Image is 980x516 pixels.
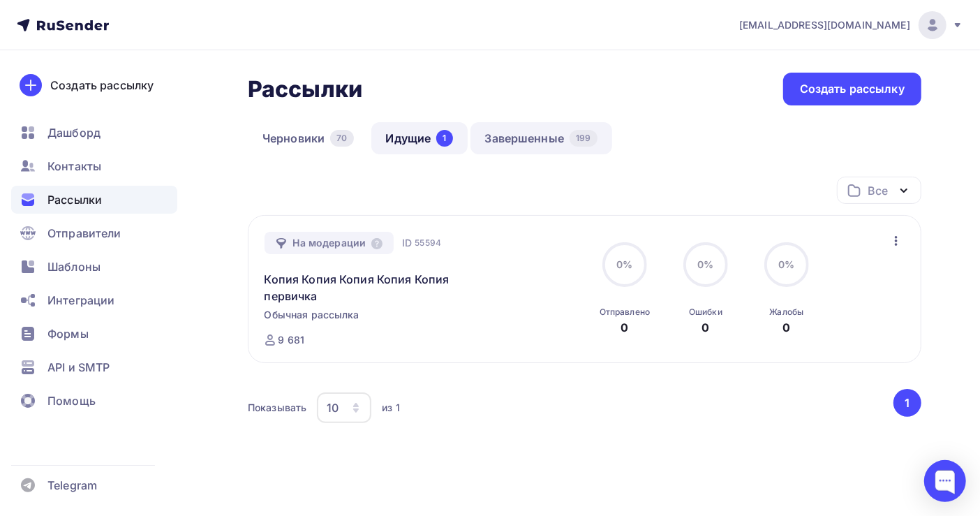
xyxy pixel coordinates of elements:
[11,119,177,147] a: Дашборд
[891,389,922,417] ul: Pagination
[11,186,177,214] a: Рассылки
[600,307,650,318] div: Отправлено
[47,392,96,409] span: Помощь
[739,18,910,32] span: [EMAIL_ADDRESS][DOMAIN_NAME]
[782,319,790,336] div: 0
[248,75,362,103] h2: Рассылки
[248,122,369,154] a: Черновики70
[265,271,504,304] a: Копия Копия Копия Копия Копия первичка
[415,236,441,250] span: 55594
[770,307,804,318] div: Жалобы
[330,130,353,147] div: 70
[47,191,102,208] span: Рассылки
[868,182,888,199] div: Все
[371,122,468,154] a: Идущие1
[402,236,412,250] span: ID
[47,258,101,275] span: Шаблоны
[837,177,921,204] button: Все
[47,124,101,141] span: Дашборд
[279,333,305,347] div: 9 681
[316,392,372,424] button: 10
[265,308,359,322] span: Обычная рассылка
[616,258,632,270] span: 0%
[327,399,339,416] div: 10
[893,389,921,417] button: Go to page 1
[47,158,101,175] span: Контакты
[11,320,177,348] a: Формы
[800,81,905,97] div: Создать рассылку
[689,307,722,318] div: Ошибки
[697,258,713,270] span: 0%
[11,152,177,180] a: Контакты
[778,258,794,270] span: 0%
[11,219,177,247] a: Отправители
[621,319,628,336] div: 0
[47,325,89,342] span: Формы
[570,130,597,147] div: 199
[470,122,612,154] a: Завершенные199
[47,477,97,494] span: Telegram
[382,401,400,415] div: из 1
[739,11,963,39] a: [EMAIL_ADDRESS][DOMAIN_NAME]
[265,232,394,254] div: На модерации
[47,225,121,242] span: Отправители
[47,292,114,309] span: Интеграции
[50,77,154,94] div: Создать рассылку
[248,401,306,415] div: Показывать
[436,130,452,147] div: 1
[47,359,110,376] span: API и SMTP
[11,253,177,281] a: Шаблоны
[701,319,709,336] div: 0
